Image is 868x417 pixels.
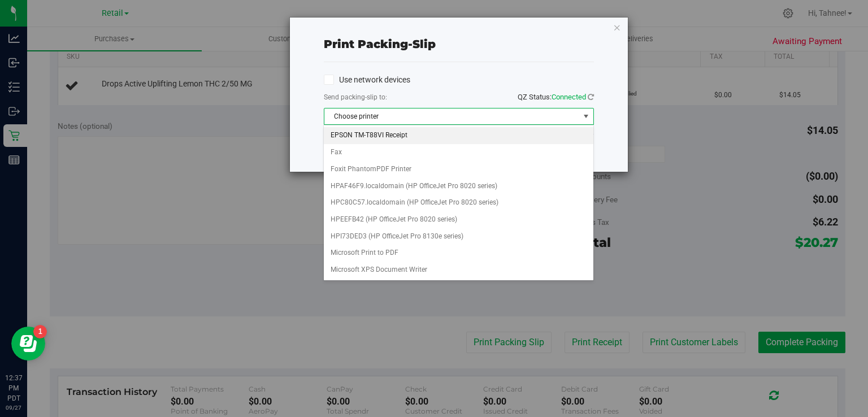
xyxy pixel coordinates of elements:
span: Print packing-slip [324,37,436,51]
li: EPSON TM-T88VI Receipt [324,127,593,144]
iframe: Resource center unread badge [33,325,47,338]
span: select [579,108,593,124]
label: Use network devices [324,74,410,86]
span: Connected [552,93,586,101]
label: Send packing-slip to: [324,92,387,102]
li: Microsoft XPS Document Writer [324,262,593,279]
li: Foxit PhantomPDF Printer [324,161,593,178]
iframe: Resource center [11,327,45,360]
li: HPC80C57.localdomain (HP OfficeJet Pro 8020 series) [324,194,593,211]
li: HPEEFB42 (HP OfficeJet Pro 8020 series) [324,211,593,228]
span: Choose printer [324,108,579,124]
li: HPI73DED3 (HP OfficeJet Pro 8130e series) [324,228,593,245]
span: QZ Status: [518,93,594,101]
li: Fax [324,144,593,161]
li: Microsoft Print to PDF [324,245,593,262]
li: HPAF46F9.localdomain (HP OfficeJet Pro 8020 series) [324,178,593,195]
